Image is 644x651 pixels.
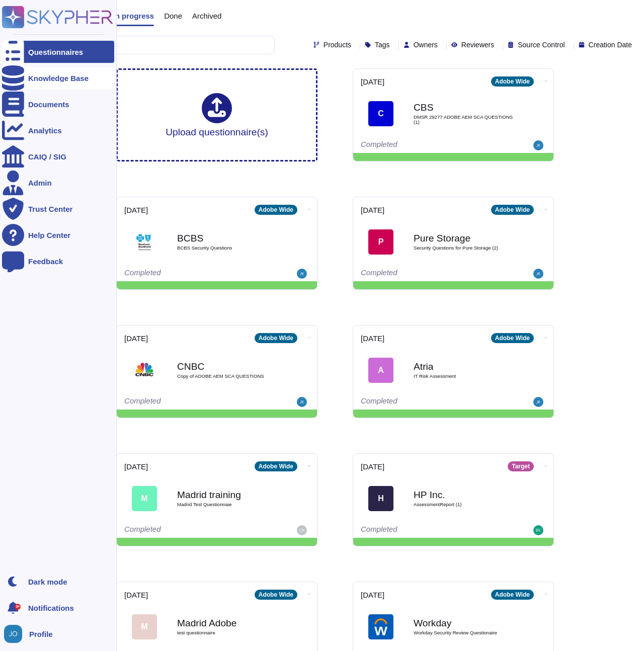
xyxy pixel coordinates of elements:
[166,93,268,137] div: Upload questionnaire(s)
[132,614,157,639] div: M
[375,41,390,48] span: Tags
[4,625,22,643] img: user
[28,205,72,213] div: Trust Center
[361,140,484,150] div: Completed
[2,198,114,220] a: Trust Center
[2,623,29,645] button: user
[255,205,297,215] div: Adobe Wide
[533,269,543,279] img: user
[164,12,182,20] span: Done
[28,127,62,134] div: Analytics
[361,397,484,407] div: Completed
[177,502,278,507] span: Madrid Test Questionnaie
[368,101,393,126] div: C
[533,140,543,150] img: user
[2,41,114,63] a: Questionnaires
[361,463,384,470] span: [DATE]
[255,333,297,343] div: Adobe Wide
[124,269,248,279] div: Completed
[414,115,514,124] span: DMSR 29277 ADOBE AEM SCA QUESTIONS (1)
[414,362,514,371] b: Atria
[132,229,157,255] img: Logo
[361,591,384,599] span: [DATE]
[518,41,565,48] span: Source Control
[113,12,154,20] span: In progress
[177,630,278,635] span: test questionnaire
[177,233,278,243] b: BCBS
[589,41,632,48] span: Creation Date
[28,153,66,160] div: CAIQ / SIG
[414,374,514,379] span: IT Risk Assessment
[297,525,307,535] img: user
[324,41,351,48] span: Products
[124,591,148,599] span: [DATE]
[177,374,278,379] span: Copy of ADOBE AEM SCA QUESTIONS
[192,12,221,20] span: Archived
[368,486,393,511] div: H
[2,93,114,115] a: Documents
[29,630,53,638] span: Profile
[28,231,70,239] div: Help Center
[124,335,148,342] span: [DATE]
[491,205,534,215] div: Adobe Wide
[361,335,384,342] span: [DATE]
[461,41,494,48] span: Reviewers
[2,145,114,168] a: CAIQ / SIG
[361,269,484,279] div: Completed
[361,206,384,214] span: [DATE]
[361,525,484,535] div: Completed
[40,36,274,54] input: Search by keywords
[414,103,514,112] b: CBS
[28,101,69,108] div: Documents
[2,119,114,141] a: Analytics
[132,486,157,511] div: M
[124,525,248,535] div: Completed
[414,246,514,251] span: Security Questions for Pure Storage (2)
[28,258,63,265] div: Feedback
[177,490,278,500] b: Madrid training
[361,78,384,86] span: [DATE]
[2,250,114,272] a: Feedback
[255,461,297,471] div: Adobe Wide
[15,604,21,610] div: 9+
[297,269,307,279] img: user
[414,490,514,500] b: HP Inc.
[28,74,89,82] div: Knowledge Base
[491,333,534,343] div: Adobe Wide
[414,233,514,243] b: Pure Storage
[414,630,514,635] span: Workday Security Review Questionaire
[28,604,74,612] span: Notifications
[533,397,543,407] img: user
[124,463,148,470] span: [DATE]
[491,76,534,87] div: Adobe Wide
[28,48,83,56] div: Questionnaires
[508,461,534,471] div: Target
[177,618,278,628] b: Madrid Adobe
[368,614,393,639] img: Logo
[177,246,278,251] span: BCBS Security Questions
[28,179,52,187] div: Admin
[124,397,248,407] div: Completed
[2,172,114,194] a: Admin
[414,41,438,48] span: Owners
[2,67,114,89] a: Knowledge Base
[368,358,393,383] div: A
[28,578,67,586] div: Dark mode
[132,358,157,383] img: Logo
[297,397,307,407] img: user
[124,206,148,214] span: [DATE]
[2,224,114,246] a: Help Center
[255,590,297,600] div: Adobe Wide
[177,362,278,371] b: CNBC
[414,502,514,507] span: AssessmentReport (1)
[533,525,543,535] img: user
[368,229,393,255] div: P
[491,590,534,600] div: Adobe Wide
[414,618,514,628] b: Workday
